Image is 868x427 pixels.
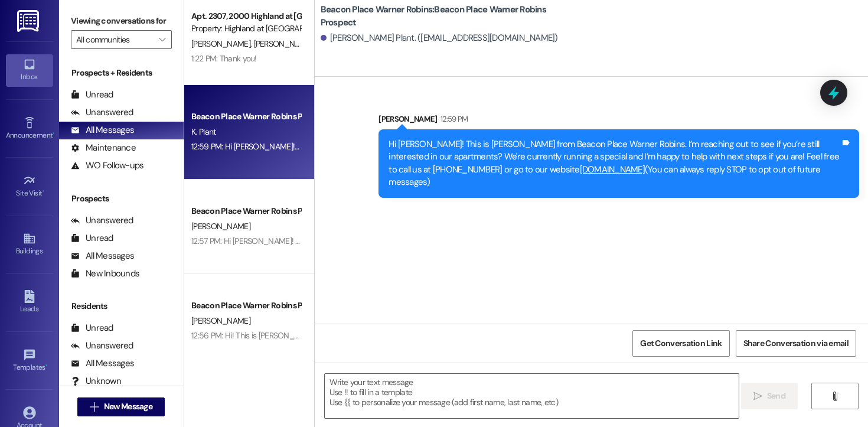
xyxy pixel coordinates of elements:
i:  [830,392,839,401]
div: Residents [59,300,184,312]
label: Viewing conversations for [71,12,172,30]
div: WO Follow-ups [71,159,143,172]
i:  [90,402,99,412]
span: K. Plant [191,126,216,137]
div: Unknown [71,375,121,387]
div: Prospects + Residents [59,67,184,79]
span: • [53,129,54,138]
div: Hi [PERSON_NAME]! This is [PERSON_NAME] from Beacon Place Warner Robins. I’m reaching out to see ... [389,138,840,189]
button: New Message [77,397,165,416]
div: Beacon Place Warner Robins Prospect [191,299,301,312]
button: Share Conversation via email [736,330,856,357]
a: Site Visit • [6,171,53,203]
span: • [45,361,47,370]
img: ResiDesk Logo [17,10,41,32]
input: All communities [76,30,153,49]
span: [PERSON_NAME] [253,38,312,49]
div: Beacon Place Warner Robins Prospect [191,205,301,217]
span: [PERSON_NAME] [191,221,250,232]
button: Send [741,383,798,409]
i:  [753,392,762,401]
a: Leads [6,286,53,318]
span: [PERSON_NAME] [191,38,254,49]
b: Beacon Place Warner Robins: Beacon Place Warner Robins Prospect [321,4,557,29]
div: 12:59 PM [438,113,468,125]
div: Property: Highland at [GEOGRAPHIC_DATA] [191,22,301,35]
div: Beacon Place Warner Robins Prospect [191,110,301,123]
span: New Message [104,400,152,413]
div: Unanswered [71,340,133,352]
div: Prospects [59,193,184,205]
span: Share Conversation via email [743,337,849,350]
span: Get Conversation Link [640,337,722,350]
div: 1:22 PM: Thank you! [191,53,257,64]
div: [PERSON_NAME] Plant. ([EMAIL_ADDRESS][DOMAIN_NAME]) [321,32,558,44]
span: • [43,187,44,195]
div: Unread [71,89,113,101]
button: Get Conversation Link [632,330,729,357]
div: Unread [71,232,113,245]
div: Unread [71,322,113,334]
div: All Messages [71,357,134,370]
span: [PERSON_NAME] [191,315,250,326]
a: [DOMAIN_NAME] [580,164,645,175]
div: All Messages [71,250,134,262]
div: Maintenance [71,142,136,154]
div: [PERSON_NAME] [378,113,859,129]
div: Unanswered [71,106,133,119]
a: Buildings [6,229,53,260]
div: New Inbounds [71,268,139,280]
a: Templates • [6,345,53,377]
div: Unanswered [71,214,133,227]
div: All Messages [71,124,134,136]
span: Send [767,390,785,402]
i:  [159,35,165,44]
a: Inbox [6,54,53,86]
div: Apt. 2307, 2000 Highland at [GEOGRAPHIC_DATA] [191,10,301,22]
